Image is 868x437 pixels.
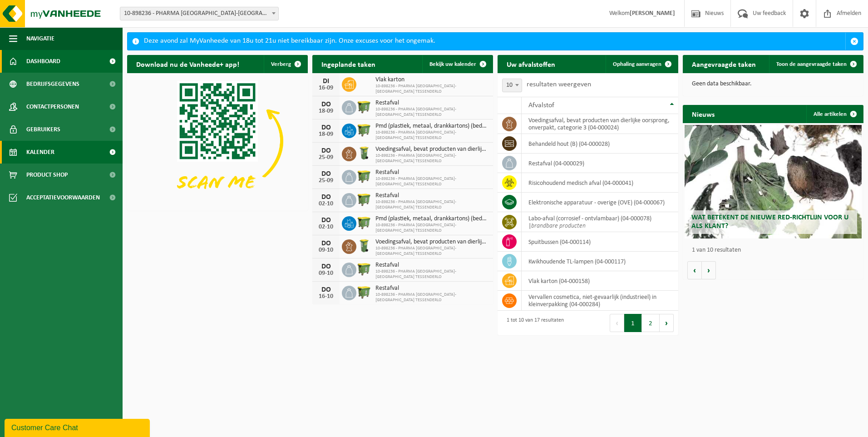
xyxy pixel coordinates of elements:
div: DO [317,124,335,131]
button: Previous [610,314,624,332]
i: brandbare producten [531,223,586,229]
span: Pmd (plastiek, metaal, drankkartons) (bedrijven) [375,123,488,130]
h2: Uw afvalstoffen [498,55,564,73]
span: Restafval [375,285,488,292]
td: risicohoudend medisch afval (04-000041) [522,173,678,193]
span: Restafval [375,192,488,199]
span: Verberg [271,61,291,67]
img: WB-1100-HPE-GN-50 [356,284,372,300]
a: Alle artikelen [806,105,863,123]
td: voedingsafval, bevat producten van dierlijke oorsprong, onverpakt, categorie 3 (04-000024) [522,114,678,134]
div: DO [317,240,335,247]
img: WB-1100-HPE-GN-50 [356,122,372,138]
div: DO [317,217,335,224]
span: 10-898236 - PHARMA [GEOGRAPHIC_DATA]-[GEOGRAPHIC_DATA] TESSENDERLO [375,246,488,257]
td: restafval (04-000029) [522,154,678,173]
span: Kalender [26,141,54,164]
span: Product Shop [26,164,68,186]
button: 2 [642,314,660,332]
img: WB-1100-HPE-GN-50 [356,99,372,114]
a: Toon de aangevraagde taken [769,55,863,73]
div: 25-09 [317,178,335,184]
span: Gebruikers [26,118,60,141]
span: 10-898236 - PHARMA [GEOGRAPHIC_DATA]-[GEOGRAPHIC_DATA] TESSENDERLO [375,176,488,187]
span: Voedingsafval, bevat producten van dierlijke oorsprong, onverpakt, categorie 3 [375,146,488,153]
td: vlak karton (04-000158) [522,271,678,291]
td: spuitbussen (04-000114) [522,232,678,252]
span: 10-898236 - PHARMA [GEOGRAPHIC_DATA]-[GEOGRAPHIC_DATA] TESSENDERLO [375,130,488,141]
img: WB-0140-HPE-GN-50 [356,145,372,161]
span: Navigatie [26,27,54,50]
div: Deze avond zal MyVanheede van 18u tot 21u niet bereikbaar zijn. Onze excuses voor het ongemak. [144,33,845,50]
span: 10 [503,79,522,92]
span: 10-898236 - PHARMA [GEOGRAPHIC_DATA]-[GEOGRAPHIC_DATA] TESSENDERLO [375,199,488,210]
iframe: chat widget [5,417,152,437]
div: 02-10 [317,201,335,207]
span: Dashboard [26,50,60,73]
td: vervallen cosmetica, niet-gevaarlijk (industrieel) in kleinverpakking (04-000284) [522,291,678,311]
span: Contactpersonen [26,95,79,118]
span: Bekijk uw kalender [429,61,476,67]
span: 10-898236 - PHARMA [GEOGRAPHIC_DATA]-[GEOGRAPHIC_DATA] TESSENDERLO [375,223,488,233]
h2: Ingeplande taken [312,55,385,73]
img: WB-1100-HPE-GN-50 [356,169,372,184]
span: Vlak karton [375,76,488,84]
div: 18-09 [317,108,335,114]
div: DO [317,194,335,201]
a: Bekijk uw kalender [422,55,492,73]
button: 1 [624,314,642,332]
p: 1 van 10 resultaten [692,247,859,253]
h2: Nieuws [683,105,724,123]
img: WB-1100-HPE-GN-50 [356,215,372,230]
img: Download de VHEPlus App [127,73,308,209]
div: DO [317,286,335,293]
span: Bedrijfsgegevens [26,73,79,95]
div: 1 tot 10 van 17 resultaten [502,313,564,333]
span: Acceptatievoorwaarden [26,186,100,209]
div: DO [317,101,335,108]
img: WB-1100-HPE-GN-50 [356,261,372,277]
span: Afvalstof [528,102,554,109]
span: 10-898236 - PHARMA BELGIUM-BELMEDIS TESSENDERLO - TESSENDERLO [120,7,278,20]
td: labo-afval (corrosief - ontvlambaar) (04-000078) | [522,212,678,232]
strong: [PERSON_NAME] [630,10,675,17]
span: Wat betekent de nieuwe RED-richtlijn voor u als klant? [691,214,848,230]
div: DO [317,147,335,154]
a: Wat betekent de nieuwe RED-richtlijn voor u als klant? [685,125,862,238]
div: 16-10 [317,293,335,300]
span: 10-898236 - PHARMA [GEOGRAPHIC_DATA]-[GEOGRAPHIC_DATA] TESSENDERLO [375,153,488,164]
div: DO [317,263,335,270]
span: 10 [502,79,522,92]
div: 02-10 [317,224,335,230]
span: Pmd (plastiek, metaal, drankkartons) (bedrijven) [375,215,488,223]
div: 09-10 [317,247,335,253]
div: DO [317,170,335,178]
span: 10-898236 - PHARMA [GEOGRAPHIC_DATA]-[GEOGRAPHIC_DATA] TESSENDERLO [375,292,488,303]
button: Volgende [702,261,716,279]
img: WB-0140-HPE-GN-50 [356,238,372,253]
label: resultaten weergeven [527,81,591,88]
span: 10-898236 - PHARMA BELGIUM-BELMEDIS TESSENDERLO - TESSENDERLO [120,7,279,20]
span: Restafval [375,262,488,269]
img: WB-1100-HPE-GN-50 [356,192,372,207]
a: Ophaling aanvragen [606,55,677,73]
span: 10-898236 - PHARMA [GEOGRAPHIC_DATA]-[GEOGRAPHIC_DATA] TESSENDERLO [375,84,488,94]
div: 16-09 [317,85,335,91]
span: Ophaling aanvragen [613,61,661,67]
h2: Aangevraagde taken [683,55,765,73]
div: DI [317,78,335,85]
button: Next [660,314,674,332]
div: 25-09 [317,154,335,161]
span: Restafval [375,169,488,176]
button: Vorige [687,261,702,279]
button: Verberg [264,55,307,73]
span: Toon de aangevraagde taken [776,61,847,67]
div: 09-10 [317,270,335,277]
p: Geen data beschikbaar. [692,81,854,87]
span: Voedingsafval, bevat producten van dierlijke oorsprong, onverpakt, categorie 3 [375,238,488,246]
td: elektronische apparatuur - overige (OVE) (04-000067) [522,193,678,212]
span: Restafval [375,99,488,107]
td: kwikhoudende TL-lampen (04-000117) [522,252,678,271]
h2: Download nu de Vanheede+ app! [127,55,248,73]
